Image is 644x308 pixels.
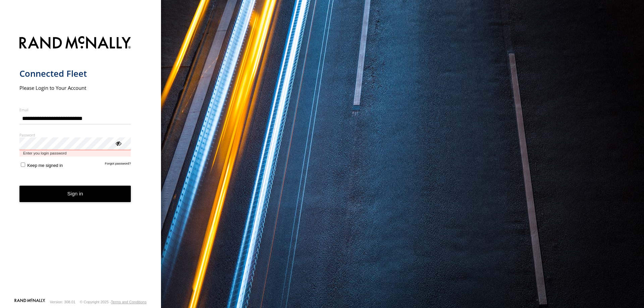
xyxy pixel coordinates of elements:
input: Keep me signed in [21,163,25,167]
h1: Connected Fleet [19,68,131,79]
a: Terms and Conditions [111,300,147,304]
div: ViewPassword [115,140,121,146]
h2: Please Login to Your Account [19,84,131,91]
span: Keep me signed in [27,163,63,168]
a: Forgot password? [105,162,131,168]
button: Sign in [19,186,131,202]
label: Email [19,107,131,112]
img: Rand McNally [19,35,131,52]
a: Visit our Website [14,299,45,305]
div: Version: 308.01 [50,300,75,304]
form: main [19,32,142,298]
div: © Copyright 2025 - [80,300,147,304]
label: Password [19,132,131,137]
span: Enter you login password [19,150,131,157]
